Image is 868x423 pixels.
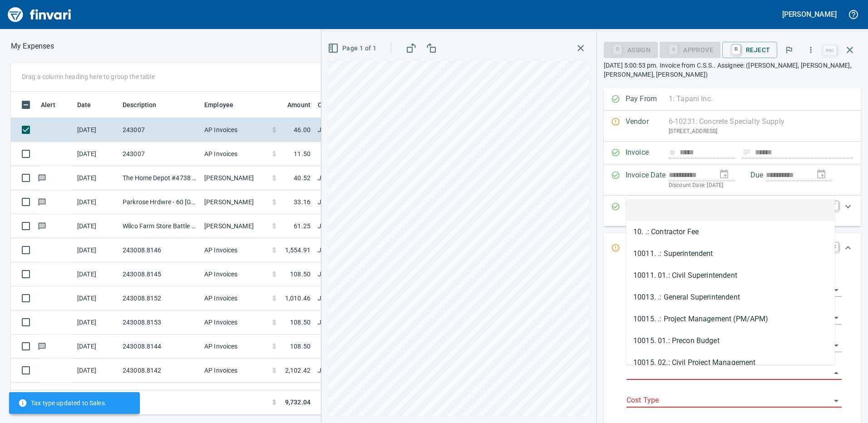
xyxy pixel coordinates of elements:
[314,359,541,383] td: Job (1) / 243008.: Majestic Industrial / 1170. .: IR Telescopic Forklift 10K / 5: Other
[782,10,837,19] h5: [PERSON_NAME]
[74,166,119,190] td: [DATE]
[272,342,276,351] span: $
[5,4,74,25] img: Finvari
[272,197,276,207] span: $
[11,41,54,52] p: My Expenses
[290,318,311,327] span: 108.50
[201,334,269,359] td: AP Invoices
[626,243,835,265] li: 10011. .: Superintendent
[272,173,276,182] span: $
[201,359,269,383] td: AP Invoices
[119,142,201,166] td: 243007
[37,175,47,181] span: Has messages
[626,242,669,254] p: Code
[604,61,861,79] p: [DATE] 5:00:53 pm. Invoice from C.S.S.. Assignee: ([PERSON_NAME], [PERSON_NAME], [PERSON_NAME], [...
[272,270,276,279] span: $
[37,223,47,229] span: Has messages
[74,383,119,407] td: [DATE]
[201,310,269,334] td: AP Invoices
[119,238,201,262] td: 243008.8146
[119,190,201,214] td: Parkrose Hrdwre - 60 [GEOGRAPHIC_DATA] [GEOGRAPHIC_DATA]
[801,40,821,60] button: More
[285,294,311,303] span: 1,010.46
[272,318,276,327] span: $
[77,99,91,110] span: Date
[201,142,269,166] td: AP Invoices
[626,265,835,286] li: 10011. 01.: Civil Superintendent
[22,72,155,81] p: Drag a column heading here to group the table
[294,221,311,231] span: 61.25
[37,199,47,205] span: Has messages
[119,262,201,286] td: 243008.8145
[201,262,269,286] td: AP Invoices
[626,201,669,221] p: Total
[272,221,276,231] span: $
[119,166,201,190] td: The Home Depot #4738 [GEOGRAPHIC_DATA] [GEOGRAPHIC_DATA]
[830,339,843,352] button: Open
[830,311,843,324] button: Open
[294,149,311,158] span: 11.50
[314,383,541,407] td: Job (1) / 254002. 01: [GEOGRAPHIC_DATA] / 1170. .: IR Telescopic Forklift 10K / 5: Other
[119,214,201,238] td: Wilco Farm Store Battle Ground [GEOGRAPHIC_DATA]
[272,149,276,158] span: $
[11,41,54,52] nav: breadcrumb
[119,334,201,359] td: 243008.8144
[41,99,67,110] span: Alert
[201,214,269,238] td: [PERSON_NAME]
[626,308,835,330] li: 10015. .: Project Management (PM/APM)
[272,246,276,255] span: $
[730,42,770,58] span: Reject
[119,383,201,407] td: 254002.01.8207
[314,310,541,334] td: Job (1) / 243008.: Majestic Industrial / 1170. .: IR Telescopic Forklift 10K / 5: Other
[74,142,119,166] td: [DATE]
[37,343,47,349] span: Has messages
[74,359,119,383] td: [DATE]
[201,238,269,262] td: AP Invoices
[314,262,541,286] td: Job (1) / 243008.: Majestic Industrial / 1170. .: IR Telescopic Forklift 10K / 5: Other
[294,125,311,134] span: 46.00
[276,99,311,110] span: Amount
[326,40,380,57] button: Page 1 of 1
[285,246,311,255] span: 1,554.91
[732,44,740,54] a: R
[294,173,311,182] span: 40.52
[123,99,168,110] span: Description
[285,398,311,407] span: 9,732.04
[604,45,658,53] div: Assign
[604,233,861,263] div: Expand
[77,99,103,110] span: Date
[201,166,269,190] td: [PERSON_NAME]
[74,118,119,142] td: [DATE]
[123,99,157,110] span: Description
[201,190,269,214] td: [PERSON_NAME]
[821,39,861,61] span: Close invoice
[830,284,843,296] button: Open
[41,99,55,110] span: Alert
[272,125,276,134] span: $
[74,334,119,359] td: [DATE]
[314,214,541,238] td: Job (1) / 243008.: Majestic Industrial / 1003. .: General Requirements / 5: Other
[287,99,311,110] span: Amount
[626,330,835,352] li: 10015. 01.: Precon Budget
[285,366,311,375] span: 2,102.42
[119,118,201,142] td: 243007
[314,190,541,214] td: Job (1) / 243008.: Majestic Industrial / 1003. .: General Requirements / 5: Other
[18,398,107,408] span: Tax type updated to Sales.
[201,383,269,407] td: AP Invoices
[604,196,861,226] div: Expand
[204,99,233,110] span: Employee
[626,352,835,374] li: 10015. 02.: Civil Project Management
[314,166,541,190] td: Job (1) / 251004.: [PERSON_NAME] Residence / 14. 02.: Miscellaneous Force Account Work / 5: Other
[201,286,269,310] td: AP Invoices
[272,398,276,407] span: $
[272,366,276,375] span: $
[290,342,311,351] span: 108.50
[290,270,311,279] span: 108.50
[330,43,376,54] span: Page 1 of 1
[201,118,269,142] td: AP Invoices
[660,45,720,53] div: Job Phase required
[779,40,799,60] button: Flag
[74,190,119,214] td: [DATE]
[830,367,843,379] button: Close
